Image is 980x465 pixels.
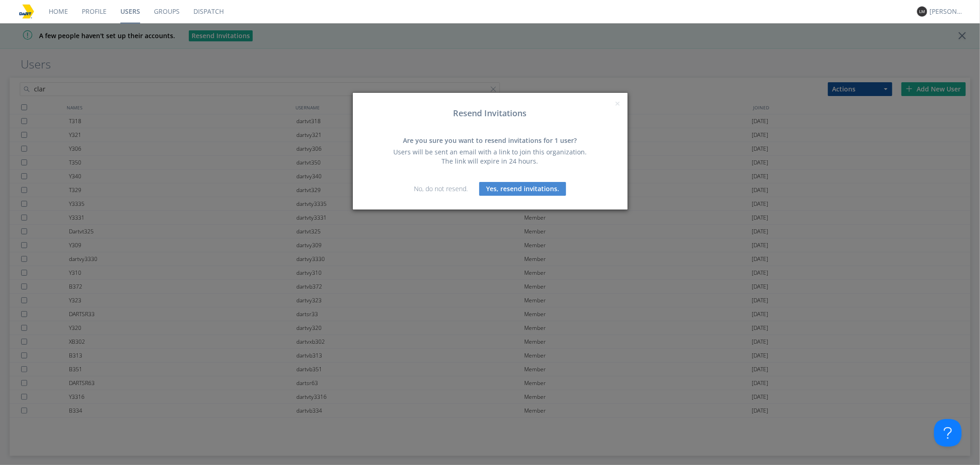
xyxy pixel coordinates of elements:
[615,97,621,110] span: ×
[391,147,589,166] div: Users will be sent an email with a link to join this organization. The link will expire in 24 hours.
[414,184,468,193] a: No, do not resend.
[18,3,35,20] img: 78cd887fa48448738319bff880e8b00c
[929,7,964,16] div: [PERSON_NAME]
[360,109,621,118] h3: Resend Invitations
[479,182,566,196] button: Yes, resend invitations.
[391,136,589,145] div: Are you sure you want to resend invitations for 1 user?
[917,6,927,17] img: 373638.png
